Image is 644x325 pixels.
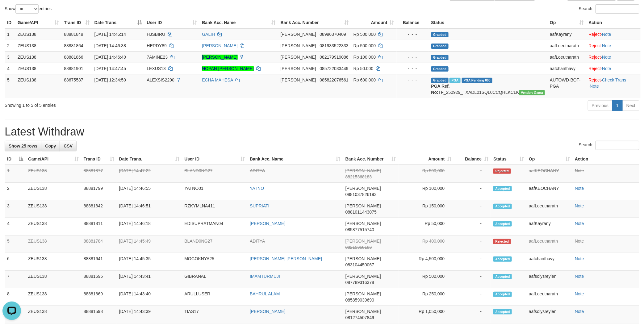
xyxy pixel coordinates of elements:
[147,55,168,60] span: 7AMINE23
[320,43,349,48] span: Copy 081933522333 to clipboard
[493,186,512,191] span: Accepted
[526,271,572,288] td: aafsolysreylen
[250,168,265,173] a: ADITYA
[612,100,623,111] a: 1
[15,28,61,40] td: ZEUS138
[320,55,349,60] span: Copy 082179919086 to clipboard
[345,262,374,267] span: Copy 083104450067 to clipboard
[202,77,233,82] a: ECHA MAHESA
[589,55,601,60] a: Reject
[345,309,381,314] span: [PERSON_NAME]
[345,192,377,197] span: Copy 0881037826193 to clipboard
[602,55,611,60] a: Note
[81,288,117,306] td: 88881669
[94,66,126,71] span: [DATE] 14:47:45
[278,17,351,28] th: Bank Acc. Number: activate to sort column ascending
[399,218,454,235] td: Rp 50,000
[526,235,572,253] td: aafLoeutnarath
[182,271,247,288] td: GIBRANAL
[5,63,15,74] td: 4
[250,256,322,261] a: [PERSON_NAME] [PERSON_NAME]
[94,77,126,82] span: [DATE] 12:34:50
[575,274,584,279] a: Note
[117,183,182,200] td: [DATE] 14:46:55
[182,200,247,218] td: RZKYMLNA411
[5,40,15,51] td: 2
[26,253,81,271] td: ZEUS138
[117,153,182,165] th: Date Trans.: activate to sort column ascending
[182,253,247,271] td: MOGOKNYA25
[345,274,381,279] span: [PERSON_NAME]
[147,43,167,48] span: HERDY89
[454,253,491,271] td: -
[493,204,512,209] span: Accepted
[345,239,381,244] span: [PERSON_NAME]
[572,153,639,165] th: Action
[5,100,264,108] div: Showing 1 to 5 of 5 entries
[26,218,81,235] td: ZEUS138
[429,17,548,28] th: Status
[590,84,599,89] a: Note
[92,17,144,28] th: Date Trans.: activate to sort column descending
[26,183,81,200] td: ZEUS138
[202,55,237,60] a: [PERSON_NAME]
[526,218,572,235] td: aafKayrany
[454,153,491,165] th: Balance: activate to sort column ascending
[493,239,511,244] span: Rejected
[250,186,264,191] a: YATNO
[526,153,572,165] th: Op: activate to sort column ascending
[26,165,81,183] td: ZEUS138
[64,66,83,71] span: 88881901
[250,239,265,244] a: ADITYA
[94,55,126,60] span: [DATE] 14:46:40
[81,200,117,218] td: 88881842
[26,153,81,165] th: Game/API: activate to sort column ascending
[575,239,584,244] a: Note
[202,32,215,37] a: GALIH
[15,63,61,74] td: ZEUS138
[281,66,316,71] span: [PERSON_NAME]
[144,17,199,28] th: User ID: activate to sort column ascending
[547,40,586,51] td: aafLoeutnarath
[15,17,61,28] th: Game/API: activate to sort column ascending
[526,306,572,323] td: aafsolysreylen
[399,43,426,49] div: - - -
[493,169,511,174] span: Rejected
[399,288,454,306] td: Rp 250,000
[281,55,316,60] span: [PERSON_NAME]
[15,40,61,51] td: ZEUS138
[586,28,641,40] td: ·
[353,77,376,82] span: Rp 600.000
[81,306,117,323] td: 88881598
[5,253,26,271] td: 6
[5,183,26,200] td: 2
[526,288,572,306] td: aafLoeutnarath
[399,77,426,83] div: - - -
[5,235,26,253] td: 5
[493,256,512,262] span: Accepted
[351,17,397,28] th: Amount: activate to sort column ascending
[547,63,586,74] td: aafchanthavy
[399,153,454,165] th: Amount: activate to sort column ascending
[579,141,639,150] label: Search:
[64,43,83,48] span: 88881864
[5,51,15,63] td: 3
[64,77,83,82] span: 88675587
[431,66,449,72] span: Grabbed
[94,32,126,37] span: [DATE] 14:46:14
[575,186,584,191] a: Note
[547,17,586,28] th: Op: activate to sort column ascending
[431,44,449,49] span: Grabbed
[399,54,426,60] div: - - -
[547,74,586,98] td: AUTOWD-BOT-PGA
[454,183,491,200] td: -
[81,218,117,235] td: 88881811
[26,271,81,288] td: ZEUS138
[64,144,73,148] span: CSV
[345,168,381,173] span: [PERSON_NAME]
[454,271,491,288] td: -
[431,84,450,95] b: PGA Ref. No:
[281,77,316,82] span: [PERSON_NAME]
[345,315,374,320] span: Copy 081274507849 to clipboard
[345,227,374,232] span: Copy 085877515740 to clipboard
